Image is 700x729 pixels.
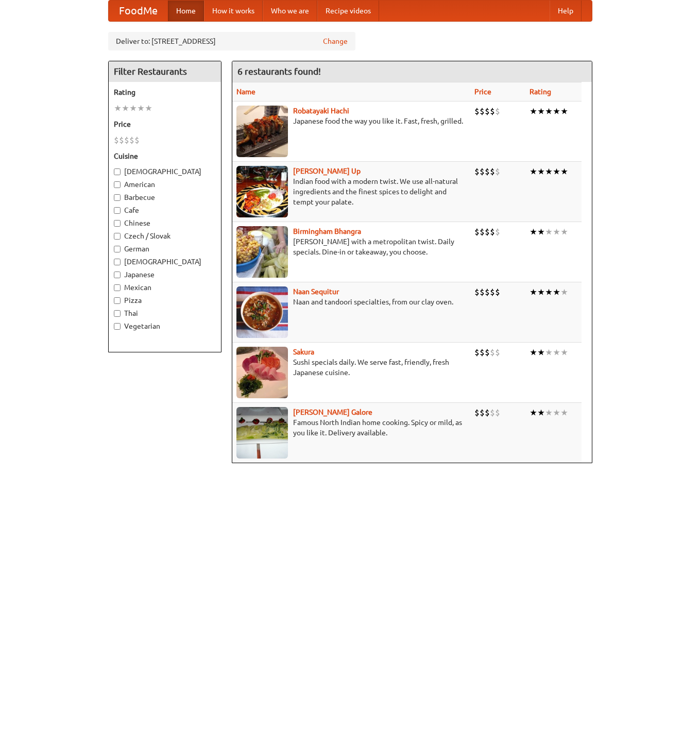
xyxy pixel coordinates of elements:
[480,286,485,298] li: $
[114,194,121,201] input: Barbecue
[485,286,490,298] li: $
[474,347,480,358] li: $
[114,179,216,190] label: American
[495,286,500,298] li: $
[114,220,121,227] input: Chinese
[236,297,467,307] p: Naan and tandoori specialties, from our clay oven.
[545,226,553,238] li: ★
[553,347,560,358] li: ★
[560,106,568,117] li: ★
[530,88,551,96] a: Rating
[545,166,553,177] li: ★
[537,106,545,117] li: ★
[129,103,137,114] li: ★
[236,407,288,459] img: currygalore.jpg
[108,32,355,50] div: Deliver to: [STREET_ADDRESS]
[545,407,553,418] li: ★
[474,407,480,418] li: $
[474,106,480,117] li: $
[490,166,495,177] li: $
[490,106,495,117] li: $
[114,119,216,129] h5: Price
[114,257,216,267] label: [DEMOGRAPHIC_DATA]
[317,1,379,21] a: Recipe videos
[293,348,314,356] a: Sakura
[537,347,545,358] li: ★
[122,103,129,114] li: ★
[485,166,490,177] li: $
[134,134,140,146] li: $
[490,286,495,298] li: $
[114,205,216,215] label: Cafe
[480,347,485,358] li: $
[236,88,255,96] a: Name
[114,244,216,254] label: German
[129,134,134,146] li: $
[550,1,582,21] a: Help
[530,166,537,177] li: ★
[553,407,560,418] li: ★
[293,107,349,115] a: Robatayaki Hachi
[480,407,485,418] li: $
[490,347,495,358] li: $
[145,103,152,114] li: ★
[293,167,361,175] a: [PERSON_NAME] Up
[114,103,122,114] li: ★
[545,347,553,358] li: ★
[236,116,467,126] p: Japanese food the way you like it. Fast, fresh, grilled.
[474,88,491,96] a: Price
[114,284,121,291] input: Mexican
[495,226,500,238] li: $
[553,106,560,117] li: ★
[553,226,560,238] li: ★
[114,168,121,175] input: [DEMOGRAPHIC_DATA]
[119,134,124,146] li: $
[114,151,216,161] h5: Cuisine
[236,236,467,257] p: [PERSON_NAME] with a metropolitan twist. Daily specials. Dine-in or takeaway, you choose.
[474,286,480,298] li: $
[263,1,317,21] a: Who we are
[109,1,168,21] a: FoodMe
[537,226,545,238] li: ★
[560,286,568,298] li: ★
[530,286,537,298] li: ★
[114,87,216,97] h5: Rating
[114,233,121,240] input: Czech / Slovak
[560,226,568,238] li: ★
[293,287,339,296] a: Naan Sequitur
[485,106,490,117] li: $
[560,347,568,358] li: ★
[236,176,467,207] p: Indian food with a modern twist. We use all-natural ingredients and the finest spices to delight ...
[495,106,500,117] li: $
[545,286,553,298] li: ★
[236,286,288,338] img: naansequitur.jpg
[553,166,560,177] li: ★
[114,272,121,278] input: Japanese
[537,407,545,418] li: ★
[114,207,121,214] input: Cafe
[495,347,500,358] li: $
[114,259,121,265] input: [DEMOGRAPHIC_DATA]
[237,66,321,76] ng-pluralize: 6 restaurants found!
[114,310,121,317] input: Thai
[537,286,545,298] li: ★
[109,61,221,82] h4: Filter Restaurants
[293,408,372,416] a: [PERSON_NAME] Galore
[485,347,490,358] li: $
[553,286,560,298] li: ★
[236,357,467,378] p: Sushi specials daily. We serve fast, friendly, fresh Japanese cuisine.
[114,192,216,202] label: Barbecue
[236,166,288,217] img: curryup.jpg
[545,106,553,117] li: ★
[114,181,121,188] input: American
[490,407,495,418] li: $
[124,134,129,146] li: $
[168,1,204,21] a: Home
[236,226,288,278] img: bhangra.jpg
[530,226,537,238] li: ★
[236,106,288,157] img: robatayaki.jpg
[485,407,490,418] li: $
